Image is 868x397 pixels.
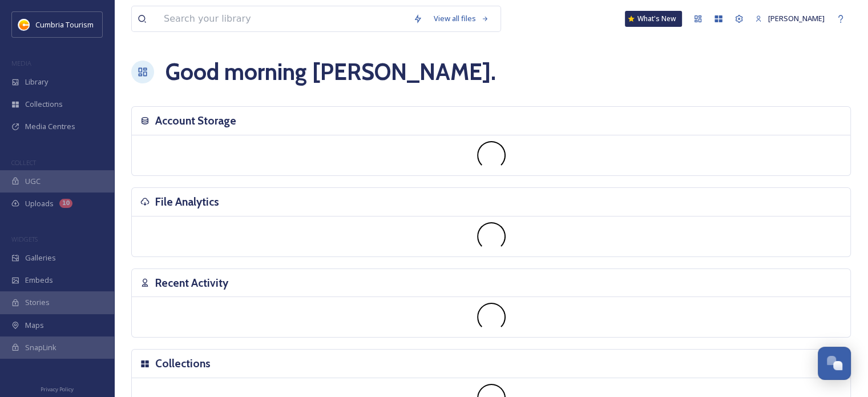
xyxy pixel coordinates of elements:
[625,11,682,27] a: What's New
[818,347,851,380] button: Open Chat
[155,275,228,291] h3: Recent Activity
[25,252,56,263] span: Galleries
[25,275,53,286] span: Embeds
[25,77,48,87] span: Library
[18,19,30,30] img: images.jpg
[41,382,74,395] a: Privacy Policy
[155,194,219,210] h3: File Analytics
[35,19,94,30] span: Cumbria Tourism
[41,386,74,393] span: Privacy Policy
[25,99,63,110] span: Collections
[165,55,496,89] h1: Good morning [PERSON_NAME] .
[25,176,41,187] span: UGC
[11,59,31,67] span: MEDIA
[25,342,56,353] span: SnapLink
[25,121,75,132] span: Media Centres
[768,13,825,23] span: [PERSON_NAME]
[155,113,236,129] h3: Account Storage
[155,355,211,372] h3: Collections
[749,7,830,30] a: [PERSON_NAME]
[59,199,72,208] div: 10
[11,235,38,243] span: WIDGETS
[11,158,36,167] span: COLLECT
[25,198,54,209] span: Uploads
[428,7,495,30] a: View all files
[25,320,44,331] span: Maps
[25,297,50,308] span: Stories
[158,6,407,31] input: Search your library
